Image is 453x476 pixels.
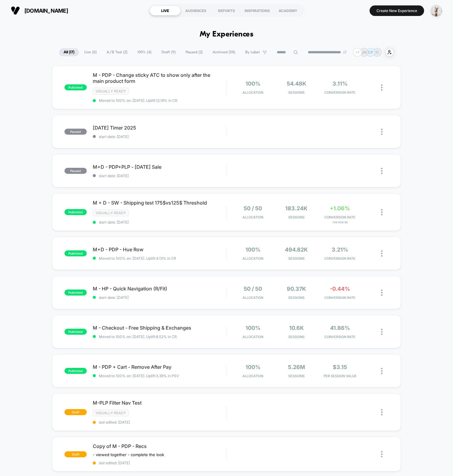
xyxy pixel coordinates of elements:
[381,250,383,257] img: close
[381,290,383,296] img: close
[242,215,263,219] span: Allocation
[99,374,179,378] span: Moved to 100% on: [DATE] . Uplift: 3.39% in PSV
[288,364,305,370] span: 5.26M
[276,335,317,339] span: Sessions
[93,295,226,300] span: start date: [DATE]
[64,129,87,135] span: paused
[320,215,360,219] span: CONVERSION RATE
[320,296,360,300] span: CONVERSION RATE
[320,374,360,378] span: PER SESSION VALUE
[211,6,242,15] div: REPORTS
[273,6,303,15] div: ACADEMY
[289,325,304,331] span: 10.6k
[330,286,350,292] span: -0.44%
[285,205,308,211] span: 183.24k
[276,296,317,300] span: Sessions
[276,90,317,95] span: Sessions
[276,256,317,261] span: Sessions
[370,5,424,16] button: Create New Experience
[200,30,254,39] h1: My Experiences
[285,246,308,253] span: 494.82k
[93,88,129,95] span: Visually ready
[64,409,87,415] span: draft
[381,451,383,457] img: close
[208,48,240,56] span: Archived ( 58 )
[59,48,79,56] span: All ( 17 )
[244,286,262,292] span: 50 / 50
[242,6,273,15] div: INSPIRATIONS
[245,246,261,253] span: 100%
[361,50,367,55] p: JM
[381,168,383,174] img: close
[24,8,68,14] span: [DOMAIN_NAME]
[381,409,383,415] img: close
[99,334,177,339] span: Moved to 100% on: [DATE] . Uplift: 8.52% in CR
[320,335,360,339] span: CONVERSION RATE
[93,200,226,206] span: M + D - SW - Shipping test 175$vs125$ Threshold
[64,451,87,457] span: draft
[93,72,226,84] span: M - PDP - Change sticky ATC to show only after the main product form
[64,250,87,256] span: published
[93,134,226,139] span: start date: [DATE]
[381,84,383,91] img: close
[245,325,261,331] span: 100%
[64,209,87,215] span: published
[93,325,226,331] span: M - Checkout - Free Shipping & Exchanges
[242,90,263,95] span: Allocation
[276,215,317,219] span: Sessions
[320,221,360,224] span: for 125$-9$
[11,6,20,15] img: Visually logo
[242,335,263,339] span: Allocation
[242,256,263,261] span: Allocation
[93,452,164,457] span: - viewed together - complete the look
[64,290,87,296] span: published
[287,80,306,87] span: 54.48k
[333,80,348,87] span: 3.11%
[150,6,180,15] div: LIVE
[93,220,226,224] span: start date: [DATE]
[332,246,348,253] span: 3.21%
[133,48,156,56] span: 100% ( 4 )
[9,6,70,15] button: [DOMAIN_NAME]
[93,174,226,178] span: start date: [DATE]
[93,246,226,252] span: M+D - PDP - Hue Row
[287,286,306,292] span: 90.37k
[80,48,101,56] span: Live ( 6 )
[93,461,226,465] span: last edited: [DATE]
[93,164,226,170] span: M+D - PDP+PLP - [DATE] Sale
[245,80,261,87] span: 100%
[93,409,129,416] span: Visually ready
[180,6,211,15] div: AUDIENCES
[93,443,226,449] span: Copy of M - PDP - Recs
[102,48,132,56] span: A/B Test ( 2 )
[244,205,262,211] span: 50 / 50
[242,374,263,378] span: Allocation
[368,50,373,55] p: CP
[320,90,360,95] span: CONVERSION RATE
[93,286,226,292] span: M - HP - Quick Navigation (R/Fit)
[99,256,176,261] span: Moved to 100% on: [DATE] . Uplift: 4.13% in CR
[330,205,350,211] span: +1.06%
[245,50,260,55] span: By Label
[93,400,226,406] span: M-PLP Filter Nav Test
[181,48,207,56] span: Paused ( 2 )
[430,5,442,17] img: ppic
[381,209,383,215] img: close
[343,50,347,54] img: end
[64,168,87,174] span: paused
[157,48,180,56] span: Draft ( 9 )
[330,325,350,331] span: 41.86%
[242,296,263,300] span: Allocation
[99,98,177,103] span: Moved to 100% on: [DATE] . Uplift: 12.19% in CR
[376,50,379,55] p: IC
[381,129,383,135] img: close
[429,5,444,17] button: ppic
[276,374,317,378] span: Sessions
[245,364,261,370] span: 100%
[93,125,226,131] span: [DATE] Timer 2025
[381,329,383,335] img: close
[353,48,362,57] div: + 1
[64,368,87,374] span: published
[93,209,129,216] span: Visually ready
[333,364,347,370] span: $3.15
